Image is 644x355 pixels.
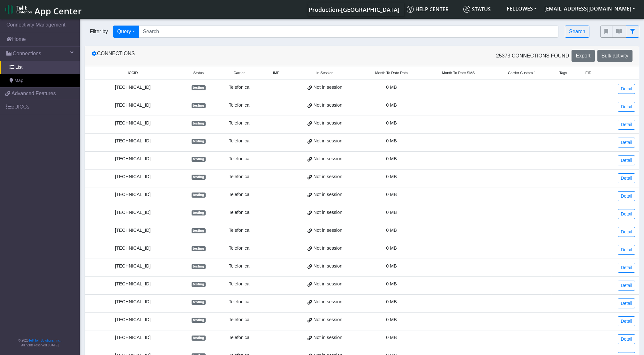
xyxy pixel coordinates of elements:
span: Not in session [314,334,342,341]
button: Export [572,50,595,62]
div: [TECHNICAL_ID] [89,334,177,341]
span: Not in session [314,155,342,162]
span: testing [192,157,206,162]
img: knowledge.svg [407,6,414,13]
span: 0 MB [386,120,397,125]
a: Detail [618,263,635,273]
div: Telefonica [220,191,258,198]
span: testing [192,193,206,198]
button: Bulk activity [597,50,633,62]
img: logo-telit-cinterion-gw-new.png [5,4,32,15]
span: App Center [34,5,82,17]
span: Production-[GEOGRAPHIC_DATA] [309,6,399,13]
div: [TECHNICAL_ID] [89,191,177,198]
div: Connections [87,50,362,62]
span: Not in session [314,191,342,198]
div: [TECHNICAL_ID] [89,227,177,234]
span: Export [576,53,590,58]
a: Detail [618,245,635,255]
a: Detail [618,173,635,183]
span: IMEI [273,70,281,76]
span: 0 MB [386,102,397,108]
div: Telefonica [220,155,258,162]
span: testing [192,264,206,269]
span: Not in session [314,173,342,180]
div: Telefonica [220,227,258,234]
span: Tags [559,70,567,76]
button: Query [113,26,139,38]
span: Not in session [314,227,342,234]
span: Not in session [314,84,342,91]
div: [TECHNICAL_ID] [89,173,177,180]
div: [TECHNICAL_ID] [89,84,177,91]
span: 0 MB [386,210,397,215]
span: testing [192,282,206,287]
span: Not in session [314,281,342,288]
span: 0 MB [386,335,397,340]
span: Help center [407,6,449,13]
span: Carrier [233,70,245,76]
a: Your current platform instance [308,3,399,16]
div: [TECHNICAL_ID] [89,209,177,216]
div: [TECHNICAL_ID] [89,316,177,323]
span: In Session [316,70,334,76]
div: Telefonica [220,138,258,145]
span: 0 MB [386,263,397,268]
span: Status [463,6,491,13]
a: Detail [618,227,635,237]
div: Telefonica [220,263,258,270]
button: [EMAIL_ADDRESS][DOMAIN_NAME] [541,3,639,14]
span: EID [585,70,591,76]
span: 0 MB [386,317,397,322]
a: Detail [618,102,635,112]
a: Help center [404,3,461,16]
div: [TECHNICAL_ID] [89,102,177,109]
div: Telefonica [220,120,258,127]
div: Telefonica [220,173,258,180]
div: [TECHNICAL_ID] [89,245,177,252]
input: Search... [139,26,559,38]
div: [TECHNICAL_ID] [89,298,177,306]
span: Not in session [314,316,342,323]
span: 0 MB [386,245,397,251]
div: [TECHNICAL_ID] [89,281,177,288]
span: testing [192,139,206,144]
span: 0 MB [386,174,397,179]
span: 0 MB [386,299,397,304]
a: App Center [5,3,81,16]
div: Telefonica [220,102,258,109]
a: Detail [618,84,635,94]
span: Not in session [314,120,342,127]
button: FELLOWES [503,3,541,14]
a: Telit IoT Solutions, Inc. [29,339,61,342]
div: Telefonica [220,316,258,323]
span: Filter by [85,28,113,35]
a: Detail [618,138,635,147]
span: Not in session [314,245,342,252]
span: 0 MB [386,156,397,161]
span: 0 MB [386,138,397,143]
div: [TECHNICAL_ID] [89,120,177,127]
a: Detail [618,191,635,201]
span: 25373 Connections found [496,52,569,60]
span: testing [192,246,206,251]
span: testing [192,85,206,90]
span: Not in session [314,138,342,145]
a: Detail [618,281,635,291]
span: Not in session [314,102,342,109]
div: fitlers menu [600,26,639,38]
span: testing [192,336,206,341]
span: testing [192,175,206,180]
span: testing [192,121,206,126]
span: testing [192,300,206,305]
span: Advanced Features [11,90,56,97]
a: Detail [618,155,635,165]
span: ICCID [128,70,138,76]
span: Month To Date Data [375,70,408,76]
a: Detail [618,298,635,308]
a: Detail [618,334,635,344]
div: [TECHNICAL_ID] [89,138,177,145]
span: Status [193,70,204,76]
span: testing [192,228,206,233]
span: testing [192,318,206,323]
